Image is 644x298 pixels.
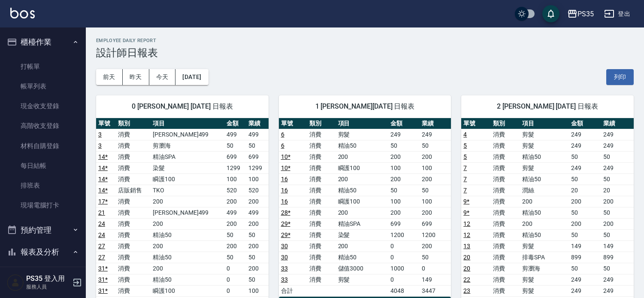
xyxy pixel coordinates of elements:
td: 200 [420,240,451,252]
td: 20 [569,185,602,196]
td: 899 [601,252,634,263]
table: a dense table [279,118,451,297]
td: 50 [246,229,268,240]
a: 30 [281,254,288,261]
td: 消費 [491,218,520,229]
td: 0 [224,274,246,285]
td: 699 [246,151,268,162]
th: 項目 [151,118,224,129]
button: save [542,5,559,22]
td: 排毒SPA [520,252,568,263]
td: 50 [420,252,451,263]
td: 消費 [116,274,151,285]
a: 排班表 [3,176,82,195]
td: 消費 [491,185,520,196]
span: 2 [PERSON_NAME] [DATE] 日報表 [472,102,623,111]
td: 200 [388,173,420,185]
td: 200 [569,218,602,229]
button: 昨天 [123,69,149,85]
td: 50 [246,252,268,263]
a: 30 [281,243,288,249]
td: 699 [388,218,420,229]
td: 消費 [116,229,151,240]
td: 消費 [116,263,151,274]
td: 249 [601,285,634,296]
td: 249 [569,274,602,285]
td: 0 [388,274,420,285]
a: 16 [281,176,288,182]
p: 服務人員 [26,283,70,291]
h3: 設計師日報表 [96,47,634,59]
td: 200 [388,207,420,218]
a: 3 [98,142,102,149]
td: 消費 [491,129,520,140]
td: 499 [224,129,246,140]
th: 項目 [520,118,568,129]
td: 消費 [116,196,151,207]
th: 項目 [336,118,388,129]
td: 消費 [307,274,336,285]
td: 精油50 [520,151,568,162]
td: 消費 [307,229,336,240]
td: 消費 [491,162,520,173]
td: 剪髮 [520,274,568,285]
td: 消費 [491,285,520,296]
td: 499 [246,129,268,140]
a: 6 [281,131,284,138]
td: [PERSON_NAME]499 [151,207,224,218]
td: 瞬護100 [336,196,388,207]
td: 0 [388,252,420,263]
td: 499 [246,207,268,218]
td: 200 [224,240,246,252]
td: 100 [388,162,420,173]
td: 剪髮 [520,140,568,151]
td: 精油50 [336,185,388,196]
td: 499 [224,207,246,218]
td: 200 [601,196,634,207]
td: 50 [420,185,451,196]
a: 報表目錄 [3,267,82,286]
a: 3 [98,131,102,138]
a: 21 [98,209,105,216]
td: 200 [151,240,224,252]
th: 業績 [601,118,634,129]
a: 23 [463,287,470,294]
td: 249 [601,274,634,285]
td: 潤絲 [520,185,568,196]
td: 249 [601,162,634,173]
td: TKO [151,185,224,196]
td: 0 [420,263,451,274]
img: Logo [10,8,35,18]
td: 剪髮 [520,285,568,296]
button: 預約管理 [3,219,82,241]
td: 消費 [491,252,520,263]
td: 20 [601,185,634,196]
td: 50 [246,274,268,285]
a: 16 [281,187,288,194]
td: 消費 [307,185,336,196]
td: 0 [224,263,246,274]
td: 合計 [279,285,307,296]
td: 50 [224,229,246,240]
td: 精油50 [336,140,388,151]
td: 100 [246,285,268,296]
td: 消費 [116,252,151,263]
td: 100 [246,173,268,185]
td: 200 [420,173,451,185]
td: 699 [224,151,246,162]
td: 1200 [420,229,451,240]
td: 消費 [307,240,336,252]
button: [DATE] [175,69,208,85]
td: 249 [569,129,602,140]
td: 消費 [116,207,151,218]
td: 50 [388,185,420,196]
td: 50 [601,207,634,218]
td: 儲值3000 [336,263,388,274]
td: 消費 [116,129,151,140]
a: 現場電腦打卡 [3,195,82,215]
td: 瞬護100 [151,173,224,185]
a: 24 [98,231,105,238]
td: 50 [601,229,634,240]
a: 5 [463,142,467,149]
a: 高階收支登錄 [3,116,82,136]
